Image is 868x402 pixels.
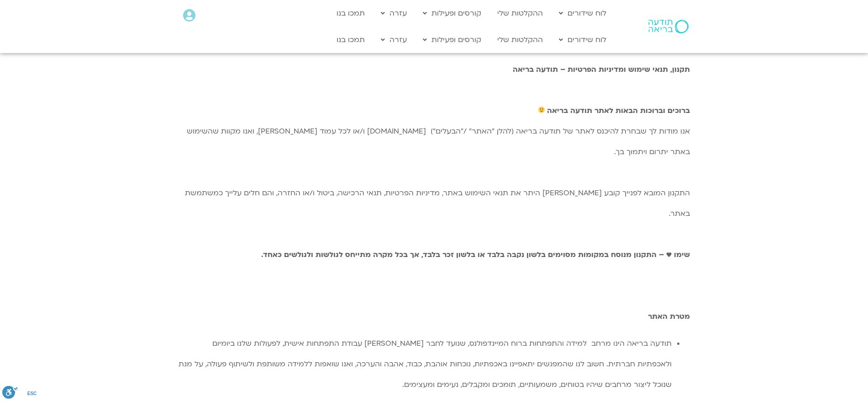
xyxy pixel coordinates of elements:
[547,106,690,116] b: ברוכים וברוכות הבאות לאתר תודעה בריאה
[648,311,690,322] b: מטרת האתר
[179,338,672,390] span: תודעה בריאה הינו מרחב למידה והתפתחות ברוח המיינדפולנס, שנועד לחבר [PERSON_NAME] עבודת התפתחות איש...
[187,126,690,157] span: אנו מודות לך שבחרת להיכנס לאתר של תודעה בריאה (להלן "האתר" /"הבעלים") [DOMAIN_NAME] ו/או לכל עמוד...
[418,31,486,48] a: קורסים ופעילות
[332,31,369,48] a: תמכו בנו
[376,31,411,48] a: עזרה
[261,250,690,260] b: שימו ♥ – התקנון מנוסח במקומות מסוימים בלשון נקבה בלבד או בלשון זכר בלבד, אך בכל מקרה מתייחס לגולש...
[376,5,411,22] a: עזרה
[332,5,369,22] a: תמכו בנו
[513,64,690,75] b: תקנון, תנאי שימוש ומדיניות הפרטיות – תודעה בריאה
[554,31,611,48] a: לוח שידורים
[538,107,545,113] img: 🙂
[185,188,690,219] span: התקנון המובא לפנייך קובע [PERSON_NAME] היתר את תנאי השימוש באתר, מדיניות הפרטיות, תנאי הרכישה, בי...
[554,5,611,22] a: לוח שידורים
[493,5,547,22] a: ההקלטות שלי
[493,31,547,48] a: ההקלטות שלי
[418,5,486,22] a: קורסים ופעילות
[648,20,689,33] img: תודעה בריאה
